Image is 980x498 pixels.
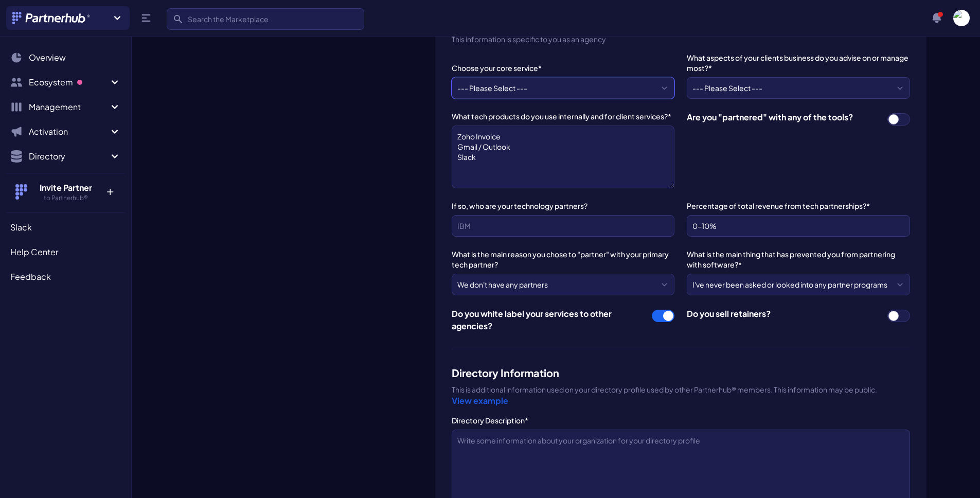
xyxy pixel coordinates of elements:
[687,111,881,123] div: Are you "partnered" with any of the tools?
[452,395,508,406] a: View example
[452,415,910,425] label: Directory Description*
[687,201,910,211] label: Percentage of total revenue from tech partnerships?*
[6,173,125,210] button: Invite Partner to Partnerhub® +
[452,215,674,237] input: IBM
[29,51,66,64] span: Overview
[6,266,125,287] a: Feedback
[6,121,125,142] button: Activation
[99,182,121,198] p: +
[687,52,910,73] label: What aspects of your clients business do you advise on or manage most?*
[452,249,674,270] label: What is the main reason you chose to "partner" with your primary tech partner?
[12,12,91,24] img: Partnerhub® Logo
[6,47,125,68] a: Overview
[6,242,125,262] a: Help Center
[6,97,125,117] button: Management
[29,76,109,88] span: Ecosystem
[6,217,125,238] a: Slack
[10,271,51,283] span: Feedback
[452,384,910,407] p: This is additional information used on your directory profile used by other Partnerhub® members. ...
[452,366,910,380] h3: Directory Information
[32,194,99,202] h5: to Partnerhub®
[6,72,125,93] button: Ecosystem
[167,8,364,30] input: Search the Marketplace
[29,126,109,138] span: Activation
[6,146,125,167] button: Directory
[687,215,910,237] input: 40%
[29,150,109,163] span: Directory
[10,221,32,234] span: Slack
[452,201,674,211] label: If so, who are your technology partners?
[953,10,970,26] img: user photo
[452,111,674,121] label: What tech products do you use internally and for client services?*
[10,246,58,258] span: Help Center
[687,308,881,320] div: Do you sell retainers?
[452,63,674,73] label: Choose your core service*
[32,182,99,194] h4: Invite Partner
[687,249,910,270] label: What is the main thing that has prevented you from partnering with software?*
[452,308,646,332] div: Do you white label your services to other agencies?
[452,126,674,188] textarea: Zoho Invoice Gmail / Outlook Slack
[452,34,910,44] p: This information is specific to you as an agency
[29,101,109,113] span: Management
